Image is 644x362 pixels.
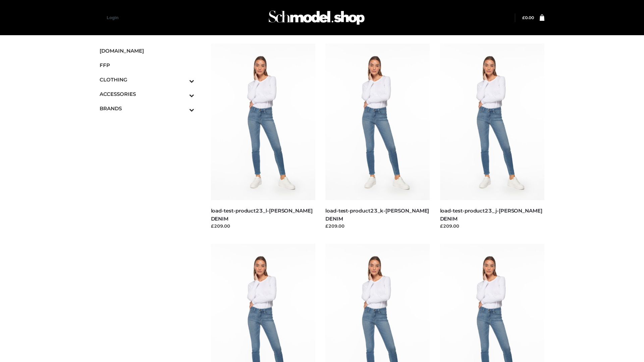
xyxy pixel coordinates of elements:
a: BRANDSToggle Submenu [100,101,194,116]
div: £209.00 [325,223,430,229]
a: £0.00 [522,15,534,20]
a: [DOMAIN_NAME] [100,44,194,58]
span: CLOTHING [100,76,194,83]
a: load-test-product23_l-[PERSON_NAME] DENIM [211,207,313,222]
div: £209.00 [211,223,316,229]
div: £209.00 [440,223,545,229]
button: Toggle Submenu [171,101,194,116]
button: Toggle Submenu [171,72,194,87]
a: load-test-product23_j-[PERSON_NAME] DENIM [440,207,542,222]
span: BRANDS [100,105,194,112]
img: Schmodel Admin 964 [266,4,367,31]
a: FFP [100,58,194,72]
span: £ [522,15,525,20]
span: ACCESSORIES [100,90,194,98]
span: FFP [100,61,194,69]
a: load-test-product23_k-[PERSON_NAME] DENIM [325,207,429,222]
a: Login [107,15,118,20]
a: CLOTHINGToggle Submenu [100,72,194,87]
a: ACCESSORIESToggle Submenu [100,87,194,101]
button: Toggle Submenu [171,87,194,101]
bdi: 0.00 [522,15,534,20]
span: [DOMAIN_NAME] [100,47,194,55]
